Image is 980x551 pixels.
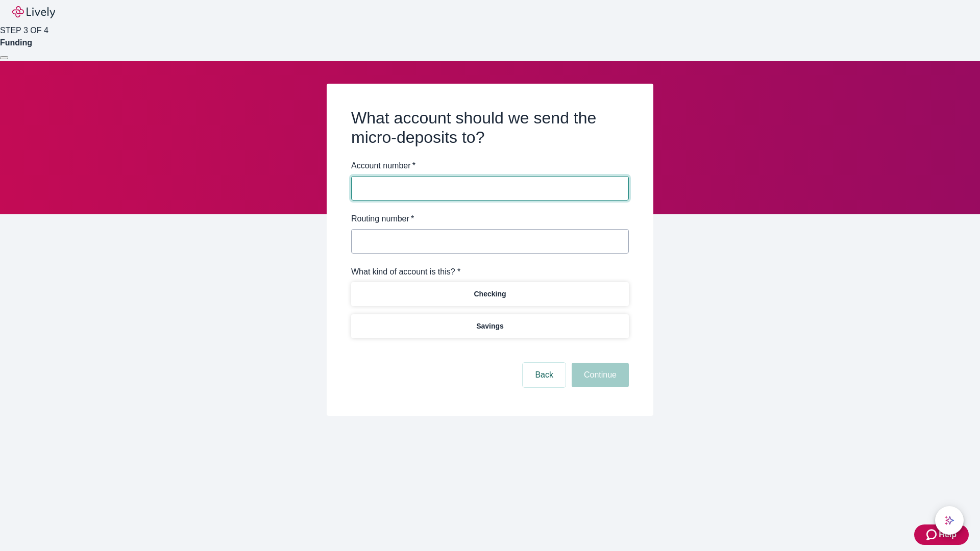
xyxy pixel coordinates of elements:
[351,282,629,306] button: Checking
[351,160,415,172] label: Account number
[351,314,629,338] button: Savings
[351,213,414,225] label: Routing number
[474,289,506,299] p: Checking
[351,266,460,278] label: What kind of account is this? *
[914,524,969,545] button: Zendesk support iconHelp
[935,506,964,535] button: chat
[12,6,55,18] img: Lively
[926,529,939,541] svg: Zendesk support icon
[351,108,629,147] h2: What account should we send the micro-deposits to?
[944,515,954,525] svg: Lively AI Assistant
[939,529,957,541] span: Help
[476,321,504,332] p: Savings
[523,363,566,387] button: Back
